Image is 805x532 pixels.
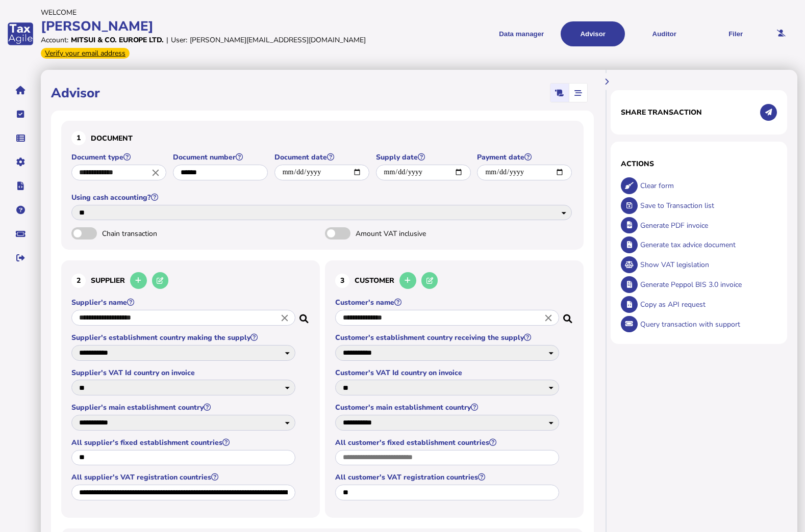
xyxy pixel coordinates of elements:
button: Edit selected customer in the database [421,272,438,289]
mat-button-toggle: Classic scrolling page view [550,84,569,102]
div: Generate PDF invoice [638,216,777,235]
div: Show VAT legislation [638,255,777,275]
label: Supplier's main establishment country [71,403,297,412]
h3: Document [71,131,573,145]
label: Document type [71,152,168,162]
button: Show VAT legislation [621,256,638,273]
div: Account: [41,35,68,45]
label: Customer's establishment country receiving the supply [335,333,561,342]
h1: Advisor [51,84,100,102]
div: Copy as API request [638,295,777,314]
div: 1 [71,131,86,145]
label: Payment date [477,152,573,162]
button: Filer [703,21,768,46]
button: Help pages [10,199,31,221]
menu: navigate products [407,21,768,46]
button: Copy data as API request body to clipboard [621,296,638,313]
div: Query transaction with support [638,314,777,334]
label: All customer's VAT registration countries [335,472,561,482]
div: Clear form [638,176,777,196]
i: Close [543,312,554,323]
button: Share transaction [760,104,777,121]
button: Tasks [10,103,31,125]
section: Define the seller [61,260,320,518]
label: Supplier's establishment country making the supply [71,333,297,342]
div: Save to Transaction list [638,196,777,216]
label: Customer's VAT Id country on invoice [335,368,561,378]
div: Generate Peppol BIS 3.0 invoice [638,275,777,295]
span: Amount VAT inclusive [356,229,463,238]
label: All customer's fixed establishment countries [335,438,561,447]
label: Document date [274,152,371,162]
button: Clear form data from invoice panel [621,177,638,194]
div: 3 [335,274,349,288]
label: Customer's main establishment country [335,403,561,412]
button: Raise a support ticket [10,223,31,245]
i: Email needs to be verified [777,30,786,37]
i: Close [279,312,290,323]
i: Search for a dummy seller [299,311,310,320]
button: Shows a dropdown of Data manager options [489,21,554,46]
div: Verify your email address [41,48,130,59]
button: Data manager [10,127,31,149]
button: Add a new customer to the database [399,272,416,289]
i: Search for a dummy customer [563,311,573,320]
button: Hide [598,73,615,90]
button: Generate tax advice document [621,236,638,253]
div: Mitsui & Co. Europe Ltd. [71,35,164,45]
button: Edit selected supplier in the database [152,272,169,289]
label: All supplier's fixed establishment countries [71,438,297,447]
app-field: Select a document type [71,152,168,188]
h1: Share transaction [621,108,702,117]
div: [PERSON_NAME][EMAIL_ADDRESS][DOMAIN_NAME] [190,35,366,45]
button: Save transaction [621,197,638,214]
h1: Actions [621,159,777,169]
div: Welcome [41,8,402,17]
h3: Customer [335,271,573,290]
mat-button-toggle: Stepper view [569,84,587,102]
div: User: [171,35,187,45]
label: Using cash accounting? [71,193,573,202]
span: Chain transaction [102,229,209,238]
label: Supplier's VAT Id country on invoice [71,368,297,378]
button: Auditor [632,21,696,46]
label: All supplier's VAT registration countries [71,472,297,482]
i: Data manager [16,138,25,139]
h3: Supplier [71,271,310,290]
button: Manage settings [10,151,31,173]
i: Close [150,167,161,178]
div: [PERSON_NAME] [41,17,402,35]
button: Home [10,79,31,101]
label: Customer's name [335,298,561,307]
div: Generate tax advice document [638,235,777,255]
button: Sign out [10,247,31,269]
label: Supply date [376,152,472,162]
label: Supplier's name [71,298,297,307]
button: Shows a dropdown of VAT Advisor options [561,21,625,46]
label: Document number [173,152,269,162]
button: Generate pdf [621,217,638,234]
div: | [166,35,168,45]
div: 2 [71,274,86,288]
button: Query transaction with support [621,316,638,333]
button: Add a new supplier to the database [130,272,147,289]
button: Developer hub links [10,175,31,197]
